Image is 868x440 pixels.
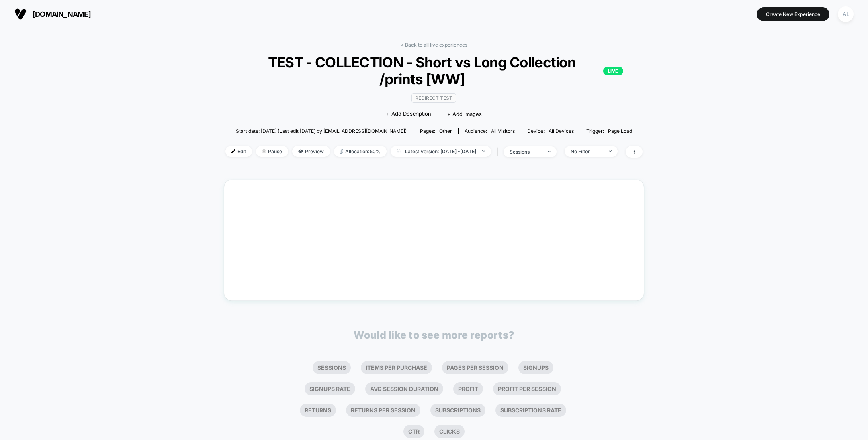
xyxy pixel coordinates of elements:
[236,128,407,134] span: Start date: [DATE] (Last edit [DATE] by [EMAIL_ADDRESS][DOMAIN_NAME])
[430,404,485,417] li: Subscriptions
[447,111,482,117] span: + Add Images
[365,382,443,395] li: Avg Session Duration
[835,6,856,22] button: AL
[493,382,561,395] li: Profit Per Session
[586,128,632,134] div: Trigger:
[411,93,456,103] span: Redirect Test
[313,361,351,374] li: Sessions
[495,146,504,158] span: |
[439,128,452,134] span: other
[442,361,508,374] li: Pages Per Session
[757,7,829,21] button: Create New Experience
[609,150,612,152] img: end
[354,329,514,341] p: Would like to see more reports?
[838,6,854,22] div: AL
[305,382,355,395] li: Signups Rate
[603,67,623,75] p: LIVE
[346,404,420,417] li: Returns Per Session
[300,404,336,417] li: Returns
[549,128,574,134] span: all devices
[434,425,465,438] li: Clicks
[386,110,431,118] span: + Add Description
[495,404,566,417] li: Subscriptions Rate
[420,128,452,134] div: Pages:
[465,128,515,134] div: Audience:
[453,382,483,395] li: Profit
[608,128,632,134] span: Page Load
[334,146,387,157] span: Allocation: 50%
[401,42,467,48] a: < Back to all live experiences
[340,149,343,154] img: rebalance
[245,54,623,87] span: TEST - COLLECTION - Short vs Long Collection /prints [WW]
[12,8,93,20] button: [DOMAIN_NAME]
[521,128,580,134] span: Device:
[571,148,603,154] div: No Filter
[361,361,432,374] li: Items Per Purchase
[518,361,553,374] li: Signups
[33,10,91,18] span: [DOMAIN_NAME]
[262,149,266,153] img: end
[391,146,491,157] span: Latest Version: [DATE] - [DATE]
[231,149,235,153] img: edit
[14,8,27,20] img: Visually logo
[403,425,424,438] li: Ctr
[256,146,288,157] span: Pause
[482,150,485,152] img: end
[225,146,252,157] span: Edit
[292,146,330,157] span: Preview
[491,128,515,134] span: All Visitors
[397,149,401,153] img: calendar
[510,149,542,155] div: sessions
[548,151,551,152] img: end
